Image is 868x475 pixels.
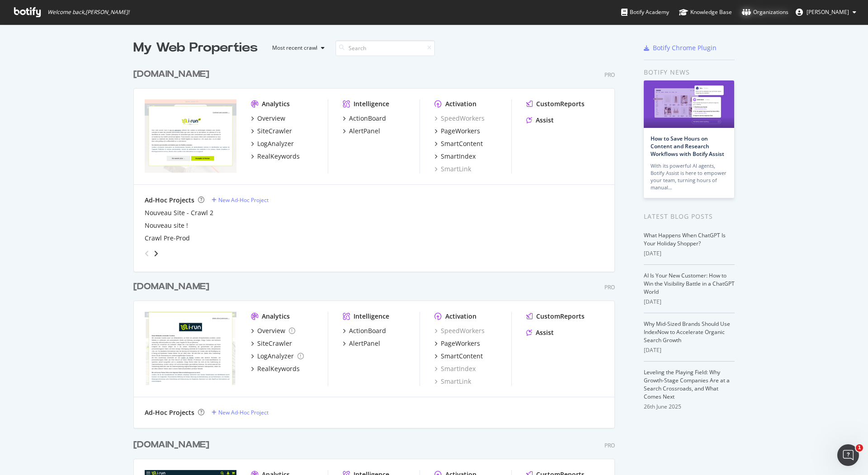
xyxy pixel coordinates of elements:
[133,39,258,57] div: My Web Properties
[257,352,294,361] div: LogAnalyzer
[445,99,476,108] div: Activation
[434,139,483,148] a: SmartContent
[434,114,485,123] div: SpeedWorkers
[536,312,585,321] div: CustomReports
[644,231,726,247] a: What Happens When ChatGPT Is Your Holiday Shopper?
[526,312,585,321] a: CustomReports
[145,234,190,243] a: Crawl Pre-Prod
[434,377,471,386] a: SmartLink
[153,249,159,258] div: angle-right
[257,139,294,148] div: LogAnalyzer
[212,196,269,204] a: New Ad-Hoc Project
[272,45,317,51] div: Most recent crawl
[218,409,269,416] div: New Ad-Hoc Project
[251,114,285,123] a: Overview
[145,208,213,217] a: Nouveau Site - Crawl 2
[434,364,476,373] a: SmartIndex
[621,8,669,17] div: Botify Academy
[257,326,285,335] div: Overview
[807,8,849,16] span: Celya Marnay
[262,312,290,321] div: Analytics
[434,339,480,348] a: PageWorkers
[251,152,300,161] a: RealKeywords
[349,339,380,348] div: AlertPanel
[257,152,300,161] div: RealKeywords
[251,352,304,361] a: LogAnalyzer
[788,5,863,19] button: [PERSON_NAME]
[536,328,554,337] div: Assist
[343,326,386,335] a: ActionBoard
[604,283,615,291] div: Pro
[145,99,236,173] img: i-run.fr
[141,246,153,261] div: angle-left
[644,43,717,52] a: Botify Chrome Plugin
[133,438,209,451] div: [DOMAIN_NAME]
[434,326,485,335] a: SpeedWorkers
[644,249,735,258] div: [DATE]
[441,352,483,361] div: SmartContent
[262,99,290,108] div: Analytics
[349,326,386,335] div: ActionBoard
[257,364,300,373] div: RealKeywords
[133,68,209,81] div: [DOMAIN_NAME]
[133,280,209,293] div: [DOMAIN_NAME]
[526,328,554,337] a: Assist
[644,67,735,77] div: Botify news
[434,165,471,174] a: SmartLink
[251,339,292,348] a: SiteCrawler
[526,99,585,108] a: CustomReports
[434,352,483,361] a: SmartContent
[837,444,859,466] iframe: Intercom live chat
[218,196,269,204] div: New Ad-Hoc Project
[335,40,435,56] input: Search
[212,409,269,416] a: New Ad-Hoc Project
[343,114,386,123] a: ActionBoard
[644,298,735,306] div: [DATE]
[343,127,380,136] a: AlertPanel
[644,320,730,344] a: Why Mid-Sized Brands Should Use IndexNow to Accelerate Organic Search Growth
[536,116,554,125] div: Assist
[251,139,294,148] a: LogAnalyzer
[145,408,194,417] div: Ad-Hoc Projects
[354,99,389,108] div: Intelligence
[644,368,730,400] a: Leveling the Playing Field: Why Growth-Stage Companies Are at a Search Crossroads, and What Comes...
[651,162,727,191] div: With its powerful AI agents, Botify Assist is here to empower your team, turning hours of manual…
[145,312,236,385] img: i-run.de
[644,80,734,128] img: How to Save Hours on Content and Research Workflows with Botify Assist
[265,41,328,55] button: Most recent crawl
[441,139,483,148] div: SmartContent
[434,152,476,161] a: SmartIndex
[441,127,480,136] div: PageWorkers
[644,403,735,411] div: 26th June 2025
[536,99,585,108] div: CustomReports
[651,135,724,158] a: How to Save Hours on Content and Research Workflows with Botify Assist
[257,114,285,123] div: Overview
[257,127,292,136] div: SiteCrawler
[145,221,188,230] a: Nouveau site !
[251,127,292,136] a: SiteCrawler
[644,346,735,354] div: [DATE]
[856,444,863,451] span: 1
[434,127,480,136] a: PageWorkers
[445,312,476,321] div: Activation
[653,43,717,52] div: Botify Chrome Plugin
[526,116,554,125] a: Assist
[644,212,735,221] div: Latest Blog Posts
[257,339,292,348] div: SiteCrawler
[604,442,615,449] div: Pro
[349,114,386,123] div: ActionBoard
[354,312,389,321] div: Intelligence
[679,8,732,17] div: Knowledge Base
[742,8,788,17] div: Organizations
[441,339,480,348] div: PageWorkers
[251,364,300,373] a: RealKeywords
[133,438,213,451] a: [DOMAIN_NAME]
[133,68,213,81] a: [DOMAIN_NAME]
